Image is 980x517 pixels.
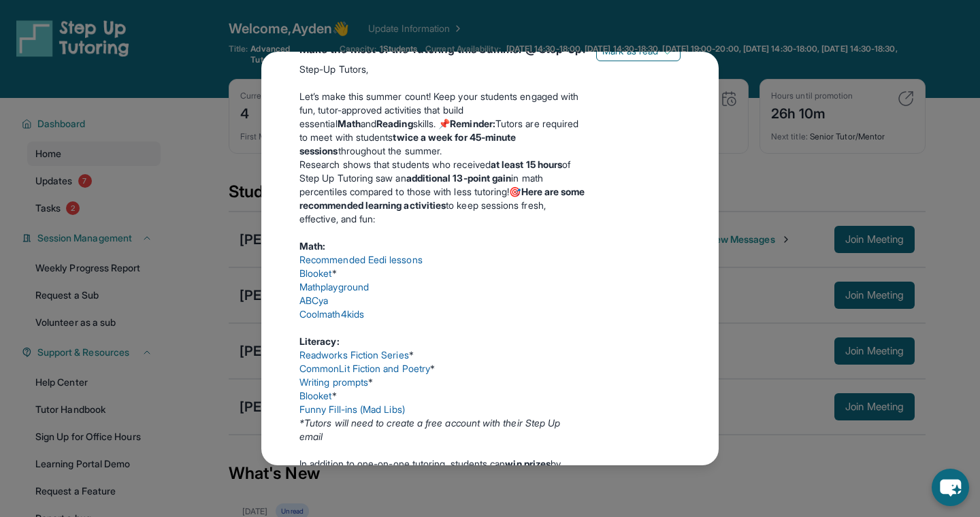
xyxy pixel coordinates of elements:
[299,63,585,76] p: Step-Up Tutors,
[299,254,423,265] a: Recommended Eedi lessons
[299,240,325,252] strong: Math:
[505,458,551,469] strong: win prizes
[299,376,368,388] a: Writing prompts
[299,390,332,401] a: Blooket
[406,172,512,184] strong: additional 13-point gain
[299,349,409,361] a: Readworks Fiction Series
[299,281,369,293] a: Mathplayground
[932,469,969,506] button: chat-button
[299,335,340,347] strong: Literacy:
[299,363,430,374] a: CommonLit Fiction and Poetry
[491,159,562,170] strong: at least 15 hours
[299,308,364,320] a: Coolmath4kids
[299,403,405,415] a: Funny Fill-ins (Mad Libs)
[299,417,560,442] em: *Tutors will need to create a free account with their Step Up email
[450,118,495,129] strong: Reminder:
[338,118,361,129] strong: Math
[299,267,332,279] a: Blooket
[376,118,413,129] strong: Reading
[299,90,585,158] p: Let’s make this summer count! Keep your students engaged with fun, tutor-approved activities that...
[299,158,585,226] p: Research shows that students who received of Step Up Tutoring saw an in math percentiles compared...
[299,295,328,306] a: ABCya
[299,131,516,156] strong: twice a week for 45-minute sessions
